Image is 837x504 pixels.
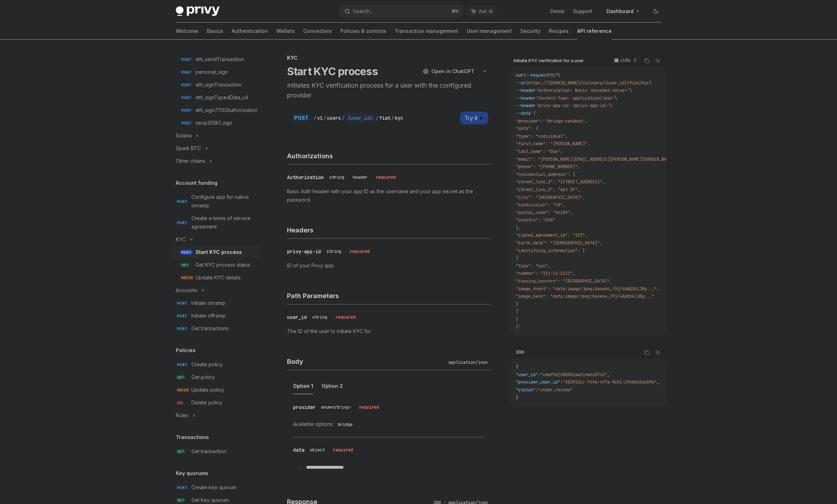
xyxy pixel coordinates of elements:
span: string [329,174,344,180]
span: 'Authorization: Basic <encoded-value>' [536,88,629,93]
span: "first_name": "[PERSON_NAME]", [516,141,590,147]
span: https://[DOMAIN_NAME]/v1/users/{user_id}/fiat/kyc [528,80,649,86]
span: POST [180,250,193,255]
a: Demo [550,8,564,15]
span: "country": "USA" [516,217,555,223]
div: kyc [395,114,403,121]
span: "postal_code": "94109", [516,210,573,215]
div: Accounts [176,286,197,295]
a: User management [467,23,512,40]
div: Delete policy [191,398,222,407]
div: Authorization [287,174,324,181]
span: --header [516,103,536,108]
p: The ID of the user to initiate KYC for [287,327,491,336]
h5: Account funding [176,179,217,187]
span: , [607,372,610,378]
span: Initiate KYC verification for a user [514,58,584,64]
span: POST [176,220,189,225]
span: "cmaftdj280001ww1ihwhy57s3" [540,372,607,378]
span: --header [516,95,536,101]
div: Other chains [176,157,205,165]
span: POST [180,70,193,75]
div: Start KYC process [196,248,242,256]
div: required [357,404,382,411]
div: / [313,114,316,121]
div: / [391,114,394,121]
span: "city": "[GEOGRAPHIC_DATA]", [516,195,585,200]
span: } [516,316,518,322]
span: "issuing_country": "[GEOGRAPHIC_DATA]", [516,278,612,284]
span: GET [176,498,186,503]
a: POSTeth_sign7702Authorization [170,104,261,117]
span: --request [526,72,548,78]
div: Get transactions [191,324,229,333]
div: Spark BTC [176,144,201,153]
div: Search... [353,7,373,16]
span: : [538,372,540,378]
a: GETGet transaction [170,445,261,458]
span: "street_line_2": "Apt 2F", [516,187,580,192]
span: , [657,379,659,385]
a: Policies & controls [340,23,386,40]
span: "data": { [516,126,538,131]
div: 200 [514,348,526,356]
span: POST [176,326,189,331]
div: eth_signTransaction [196,81,241,89]
span: string [327,249,341,254]
span: --url [516,80,528,86]
button: Ask AI [653,348,663,357]
a: POSTpersonal_sign [170,66,261,78]
span: "last_name": "Doe", [516,149,563,154]
span: "email": "[PERSON_NAME][EMAIL_ADDRESS][PERSON_NAME][DOMAIN_NAME]", [516,156,679,162]
span: object [310,447,325,453]
span: "identifying_information": [ [516,248,585,254]
span: "street_line_1": "[STREET_ADDRESS]", [516,179,605,185]
div: data [293,446,304,453]
span: '{ [531,111,536,116]
div: Get KYC process status [196,261,250,269]
span: : [560,379,563,385]
div: application/json [446,359,491,366]
span: "303912cc-74fa-4f7a-9c51-2945b40ac09a" [563,379,657,385]
a: Connectors [303,23,332,40]
a: PATCHUpdate policy [170,384,261,396]
a: Dashboard [601,6,645,17]
span: { [516,364,518,370]
img: dark logo [176,6,220,16]
div: {user_id} [345,114,375,122]
a: PATCHUpdate KYC details [170,271,261,284]
div: POST [292,114,311,122]
h5: Policies [176,346,196,355]
a: POSTInitiate offramp [170,309,261,322]
div: Rules [176,411,189,420]
a: POSTGet transactions [170,322,261,335]
div: / [323,114,326,121]
span: \ [558,72,560,78]
span: ⌘ K [452,8,459,14]
span: POST [180,95,193,100]
a: Authentication [232,23,268,40]
span: header [353,174,367,180]
div: eth_sign7702Authorization [196,106,257,114]
div: / [376,114,378,121]
span: "under_review" [538,387,573,393]
span: "number": "111-11-1111", [516,271,575,276]
a: POSTCreate key quorum [170,481,261,494]
span: POST [548,72,558,78]
div: personal_sign [196,68,228,76]
div: Create policy [191,360,223,369]
button: Toggle dark mode [650,6,662,17]
span: \ [615,95,617,101]
span: "subdivision": "CA", [516,202,565,208]
div: v1 [317,114,323,121]
h4: Body [287,357,446,366]
a: POSTInitiate onramp [170,297,261,309]
div: required [373,174,399,181]
button: Search...⌘K [340,5,463,18]
span: "provider_user_id" [516,379,560,385]
span: Dashboard [606,8,634,15]
span: POST [176,199,189,204]
a: Welcome [176,23,198,40]
span: \ [649,80,652,86]
span: GET [180,262,190,268]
